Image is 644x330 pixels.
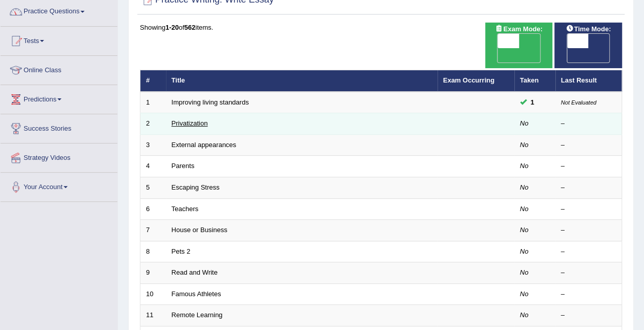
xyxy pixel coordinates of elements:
[140,198,166,220] td: 6
[140,177,166,199] td: 5
[172,119,208,127] a: Privatization
[491,24,546,34] span: Exam Mode:
[1,143,117,169] a: Strategy Videos
[520,183,529,191] em: No
[140,134,166,156] td: 3
[172,311,223,319] a: Remote Learning
[172,162,195,170] a: Parents
[520,311,529,319] em: No
[520,290,529,298] em: No
[561,183,616,193] div: –
[561,225,616,235] div: –
[172,183,220,191] a: Escaping Stress
[1,56,117,81] a: Online Class
[1,27,117,52] a: Tests
[172,98,249,106] a: Improving living standards
[1,85,117,111] a: Predictions
[485,23,553,68] div: Show exams occurring in exams
[172,141,236,149] a: External appearances
[561,204,616,214] div: –
[140,283,166,305] td: 10
[561,119,616,129] div: –
[140,262,166,284] td: 9
[140,220,166,241] td: 7
[561,247,616,257] div: –
[527,97,538,108] span: You can still take this question
[172,205,199,213] a: Teachers
[514,70,555,92] th: Taken
[520,269,529,276] em: No
[1,173,117,198] a: Your Account
[562,24,615,34] span: Time Mode:
[140,113,166,135] td: 2
[140,241,166,262] td: 8
[520,141,529,149] em: No
[520,162,529,170] em: No
[172,290,221,298] a: Famous Athletes
[165,24,179,31] b: 1-20
[172,269,218,276] a: Read and Write
[184,24,196,31] b: 562
[172,226,227,234] a: House or Business
[561,268,616,278] div: –
[140,92,166,113] td: 1
[561,161,616,171] div: –
[140,305,166,326] td: 11
[561,290,616,299] div: –
[172,247,191,255] a: Pets 2
[520,205,529,213] em: No
[520,226,529,234] em: No
[140,23,622,32] div: Showing of items.
[555,70,622,92] th: Last Result
[166,70,438,92] th: Title
[520,247,529,255] em: No
[561,140,616,150] div: –
[561,99,596,106] small: Not Evaluated
[520,119,529,127] em: No
[1,114,117,140] a: Success Stories
[561,311,616,320] div: –
[443,76,494,84] a: Exam Occurring
[140,156,166,177] td: 4
[140,70,166,92] th: #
